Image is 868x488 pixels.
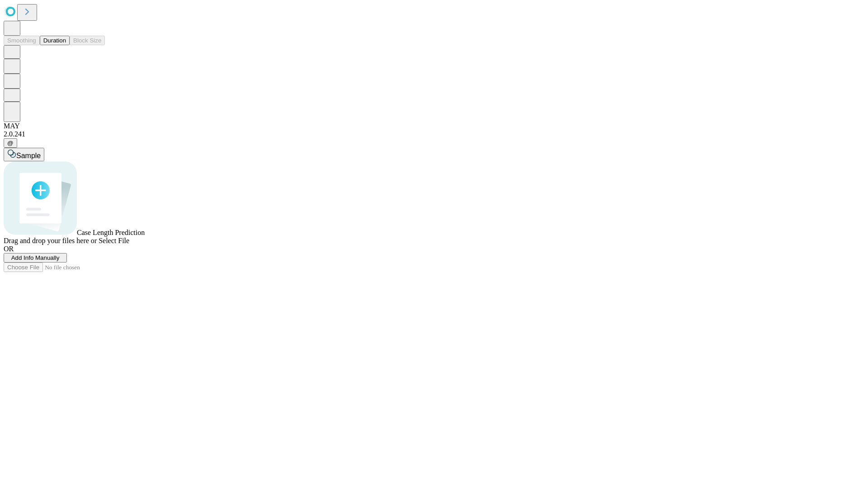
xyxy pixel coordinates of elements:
[11,254,60,261] span: Add Info Manually
[7,140,14,146] span: @
[16,152,41,160] span: Sample
[4,122,864,130] div: MAY
[4,253,67,263] button: Add Info Manually
[77,229,145,236] span: Case Length Prediction
[4,237,97,244] span: Drag and drop your files here or
[40,36,70,45] button: Duration
[4,148,44,161] button: Sample
[99,237,129,244] span: Select File
[4,130,864,138] div: 2.0.241
[4,245,14,253] span: OR
[4,36,40,45] button: Smoothing
[70,36,105,45] button: Block Size
[4,138,17,148] button: @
